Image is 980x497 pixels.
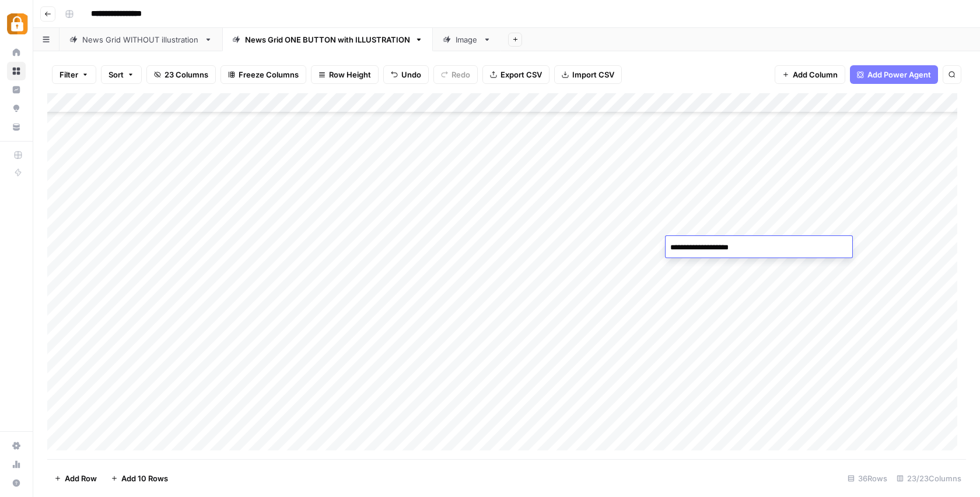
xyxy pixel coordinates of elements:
[220,65,306,84] button: Freeze Columns
[843,469,892,488] div: 36 Rows
[65,473,97,484] span: Add Row
[101,65,142,84] button: Sort
[793,69,838,80] span: Add Column
[121,473,168,484] span: Add 10 Rows
[775,65,845,84] button: Add Column
[7,80,26,99] a: Insights
[433,65,478,84] button: Redo
[452,69,470,80] span: Redo
[850,65,938,84] button: Add Power Agent
[82,34,199,45] div: News Grid WITHOUT illustration
[7,455,26,474] a: Usage
[401,69,421,80] span: Undo
[572,69,614,80] span: Import CSV
[164,69,208,80] span: 23 Columns
[456,34,478,45] div: Image
[433,28,501,51] a: Image
[222,28,433,51] a: News Grid ONE BUTTON with ILLUSTRATION
[239,69,299,80] span: Freeze Columns
[7,62,26,80] a: Browse
[108,69,124,80] span: Sort
[7,13,28,34] img: Adzz Logo
[383,65,429,84] button: Undo
[146,65,216,84] button: 23 Columns
[60,69,78,80] span: Filter
[892,469,966,488] div: 23/23 Columns
[311,65,379,84] button: Row Height
[7,99,26,118] a: Opportunities
[60,28,222,51] a: News Grid WITHOUT illustration
[7,118,26,136] a: Your Data
[245,34,410,45] div: News Grid ONE BUTTON with ILLUSTRATION
[47,469,104,488] button: Add Row
[482,65,549,84] button: Export CSV
[329,69,371,80] span: Row Height
[7,474,26,492] button: Help + Support
[104,469,175,488] button: Add 10 Rows
[7,43,26,62] a: Home
[7,9,26,38] button: Workspace: Adzz
[867,69,931,80] span: Add Power Agent
[7,436,26,455] a: Settings
[52,65,96,84] button: Filter
[554,65,622,84] button: Import CSV
[501,69,542,80] span: Export CSV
